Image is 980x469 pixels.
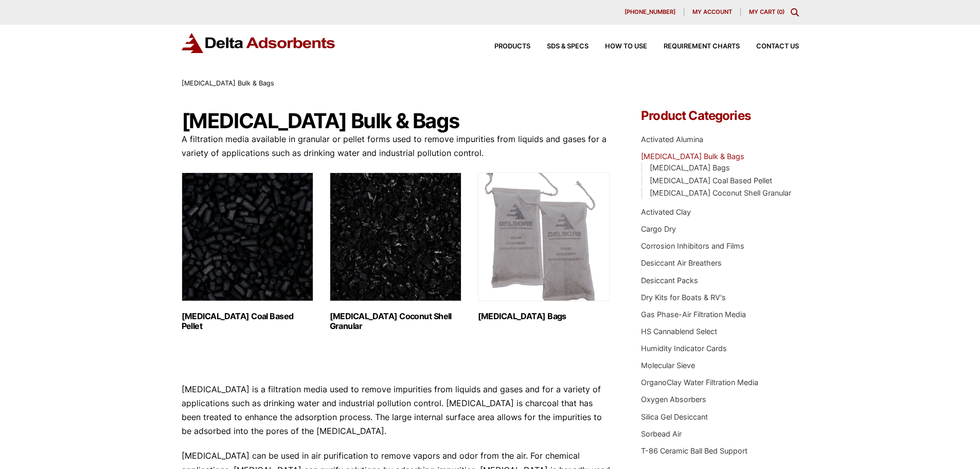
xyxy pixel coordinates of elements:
span: How to Use [605,43,647,50]
img: Activated Carbon Coal Based Pellet [182,172,313,301]
a: Activated Clay [641,207,691,216]
a: HS Cannablend Select [641,327,717,336]
a: [MEDICAL_DATA] Bulk & Bags [641,152,744,161]
a: Visit product category Activated Carbon Coconut Shell Granular [330,172,461,331]
h2: [MEDICAL_DATA] Coconut Shell Granular [330,311,461,331]
h2: [MEDICAL_DATA] Coal Based Pellet [182,311,313,331]
a: Requirement Charts [647,43,740,50]
a: Contact Us [740,43,799,50]
span: [MEDICAL_DATA] Bulk & Bags [182,79,274,87]
img: Activated Carbon Coconut Shell Granular [330,172,461,301]
h1: [MEDICAL_DATA] Bulk & Bags [182,110,611,132]
a: Visit product category Activated Carbon Coal Based Pellet [182,172,313,331]
p: [MEDICAL_DATA] is a filtration media used to remove impurities from liquids and gases and for a v... [182,383,611,439]
a: T-86 Ceramic Ball Bed Support [641,446,747,455]
a: Sorbead Air [641,429,682,438]
a: Corrosion Inhibitors and Films [641,241,744,250]
div: Toggle Modal Content [791,8,799,16]
a: Cargo Dry [641,224,676,233]
a: Visit product category Activated Carbon Bags [478,172,610,321]
span: Requirement Charts [664,43,740,50]
a: Molecular Sieve [641,361,695,370]
a: OrganoClay Water Filtration Media [641,378,758,387]
h2: [MEDICAL_DATA] Bags [478,311,610,321]
span: Products [494,43,530,50]
a: Silica Gel Desiccant [641,412,708,421]
span: My account [692,9,732,15]
span: SDS & SPECS [547,43,589,50]
img: Activated Carbon Bags [478,172,610,301]
span: [PHONE_NUMBER] [625,9,675,15]
a: My Cart (0) [749,8,785,15]
a: Desiccant Packs [641,276,698,285]
h4: Product Categories [641,110,798,122]
a: My account [684,8,741,16]
a: [MEDICAL_DATA] Bags [650,163,730,172]
a: [MEDICAL_DATA] Coal Based Pellet [650,176,772,185]
a: Gas Phase-Air Filtration Media [641,310,746,319]
img: Delta Adsorbents [182,33,336,53]
a: Dry Kits for Boats & RV's [641,293,726,302]
a: Oxygen Absorbers [641,395,706,404]
a: [MEDICAL_DATA] Coconut Shell Granular [650,188,791,197]
a: Desiccant Air Breathers [641,258,722,267]
a: Products [478,43,530,50]
a: Humidity Indicator Cards [641,344,727,353]
span: 0 [779,8,782,15]
a: How to Use [589,43,647,50]
a: [PHONE_NUMBER] [616,8,684,16]
a: SDS & SPECS [530,43,589,50]
p: A filtration media available in granular or pellet forms used to remove impurities from liquids a... [182,132,611,160]
span: Contact Us [756,43,799,50]
a: Activated Alumina [641,135,703,144]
